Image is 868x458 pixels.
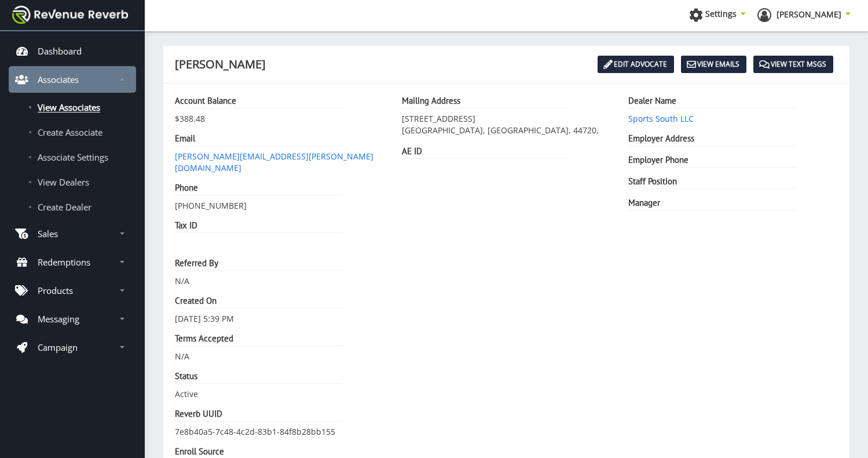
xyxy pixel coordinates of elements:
a: Settings [689,8,746,26]
dt: Status [175,370,342,384]
dt: Staff Position [628,176,796,189]
dt: Phone [175,182,342,195]
a: Messaging [9,306,136,332]
a: Edit Advocate [598,56,674,73]
a: View Associates [9,96,136,119]
a: Associates [9,66,136,93]
dt: Created On [175,295,342,308]
a: Products [9,277,136,304]
a: Create Dealer [9,195,136,219]
dt: Manager [628,197,796,210]
span: Create Dealer [38,201,91,213]
dt: Referred By [175,257,342,271]
dd: [DATE] 5:39 PM [175,313,384,325]
p: Sales [38,228,58,239]
p: Dashboard [38,45,82,57]
img: ph-profile.png [757,8,771,22]
dt: Reverb UUID [175,408,342,421]
a: Create Associate [9,121,136,144]
dd: Active [175,388,384,400]
a: Campaign [9,334,136,361]
dt: Tax ID [175,220,342,233]
span: Create Associate [38,126,102,138]
dt: Email [175,133,342,146]
span: View Dealers [38,176,89,188]
dd: 7e8b40a5-7c48-4c2d-83b1-84f8b28bb155 [175,426,384,438]
a: Dashboard [9,38,136,64]
p: Redemptions [38,256,90,268]
span: Associate Settings [38,151,108,163]
a: View Dealers [9,170,136,194]
a: Redemptions [9,249,136,275]
p: Products [38,285,73,296]
dt: Terms Accepted [175,333,342,346]
dt: Employer Phone [628,154,796,168]
a: Associate Settings [9,146,136,169]
dt: Dealer Name [628,95,796,108]
p: Messaging [38,313,79,325]
a: [PERSON_NAME][EMAIL_ADDRESS][PERSON_NAME][DOMAIN_NAME] [175,151,373,173]
a: [PERSON_NAME] [757,8,851,26]
img: navbar brand [12,6,128,24]
dt: Employer Address [628,133,796,146]
p: Associates [38,74,79,85]
dd: $388.48 [175,113,384,125]
dd: N/A [175,351,384,362]
dt: AE ID [402,146,569,159]
span: Settings [705,8,737,19]
dt: Mailing Address [402,95,569,108]
a: View Emails [681,56,746,73]
strong: [PERSON_NAME] [175,56,266,72]
dd: N/A [175,275,384,287]
p: Campaign [38,341,78,353]
span: View Associates [38,101,100,113]
b: Account Balance [175,95,236,106]
a: Sales [9,220,136,247]
span: [PERSON_NAME] [777,9,841,20]
a: Sports South LLC [628,113,694,124]
p: [STREET_ADDRESS] [GEOGRAPHIC_DATA], [GEOGRAPHIC_DATA], 44720, [402,113,611,136]
a: View Text Msgs [753,56,833,73]
dd: [PHONE_NUMBER] [175,200,384,212]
